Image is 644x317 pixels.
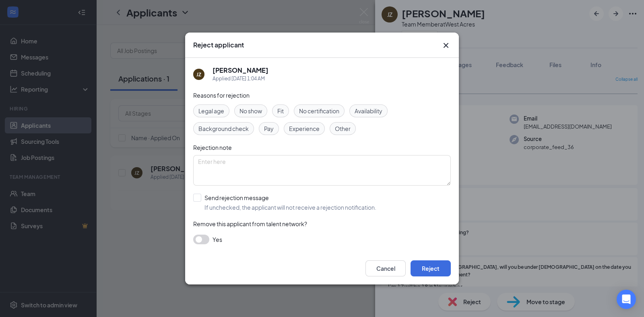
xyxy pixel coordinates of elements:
span: Yes [213,235,222,244]
div: JZ [196,71,201,78]
button: Close [441,41,451,50]
button: Cancel [365,260,406,276]
span: Rejection note [193,144,232,151]
span: Other [335,124,351,133]
button: Reject [411,260,451,276]
span: Availability [355,106,382,115]
span: No show [239,106,262,115]
span: Pay [264,124,274,133]
span: Experience [289,124,320,133]
div: Applied [DATE] 1:04 AM [213,75,268,83]
h3: Reject applicant [193,41,244,49]
span: Legal age [198,106,224,115]
span: Remove this applicant from talent network? [193,220,307,227]
span: Background check [198,124,249,133]
h5: [PERSON_NAME] [213,66,268,75]
div: Open Intercom Messenger [617,290,636,309]
span: Fit [277,106,284,115]
span: Reasons for rejection [193,92,250,99]
svg: Cross [441,41,451,50]
span: No certification [299,106,339,115]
